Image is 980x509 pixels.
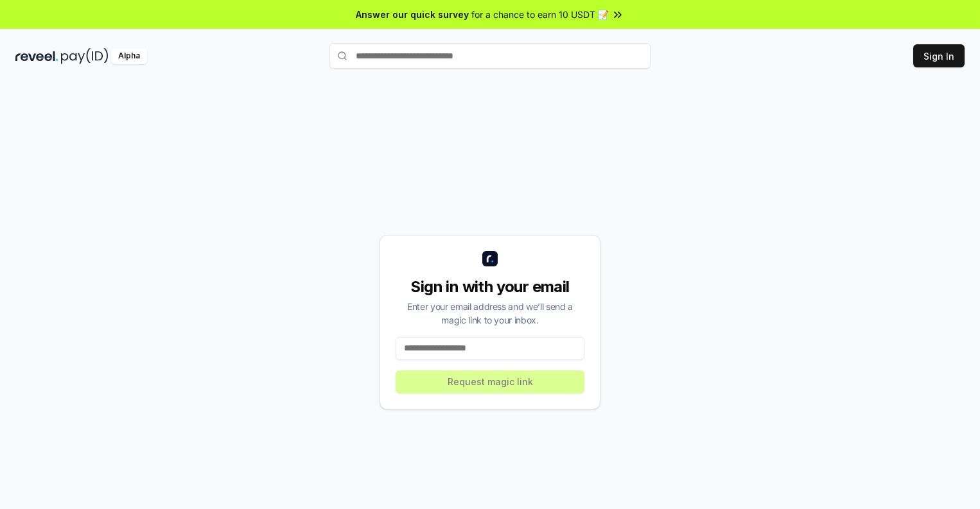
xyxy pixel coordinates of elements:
[471,8,609,21] span: for a chance to earn 10 USDT 📝
[396,277,584,297] div: Sign in with your email
[396,300,584,327] div: Enter your email address and we’ll send a magic link to your inbox.
[111,48,147,64] div: Alpha
[15,48,58,64] img: reveel_dark
[61,48,109,64] img: pay_id
[482,251,498,266] img: logo_small
[913,44,965,67] button: Sign In
[356,8,469,21] span: Answer our quick survey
